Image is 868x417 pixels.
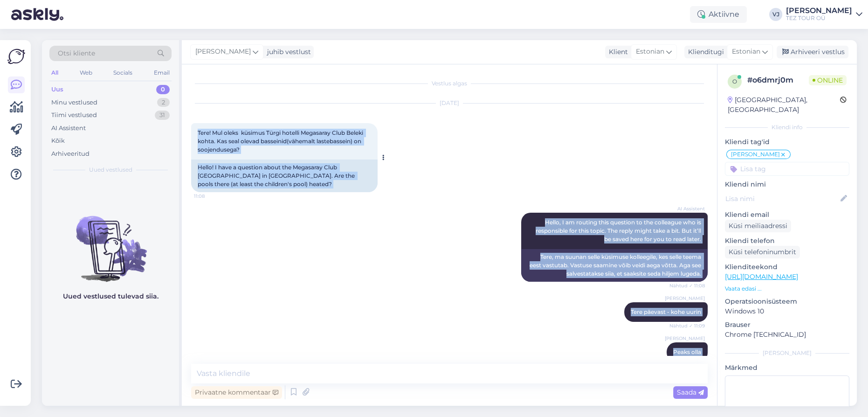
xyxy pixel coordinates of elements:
span: [PERSON_NAME] [731,152,780,157]
input: Lisa tag [725,162,849,176]
p: Vaata edasi ... [725,285,849,293]
div: TEZ TOUR OÜ [786,14,852,22]
div: Web [78,67,94,79]
div: Uus [51,85,63,94]
div: Klienditugi [684,47,724,57]
span: Estonian [636,47,664,57]
span: Nähtud ✓ 11:09 [669,322,705,329]
p: Kliendi tag'id [725,137,849,147]
div: Vestlus algas [191,79,708,88]
a: [PERSON_NAME]TEZ TOUR OÜ [786,7,862,22]
a: [URL][DOMAIN_NAME] [725,272,798,281]
p: Brauser [725,320,849,330]
p: Operatsioonisüsteem [725,297,849,306]
div: 31 [155,111,170,120]
div: Socials [111,67,134,79]
div: Privaatne kommentaar [191,386,282,399]
div: Minu vestlused [51,98,97,107]
p: Kliendi email [725,210,849,220]
div: All [49,67,60,79]
div: Klient [605,47,628,57]
span: [PERSON_NAME] [195,47,251,57]
span: Tere! Mul oleks küsimus Türgi hotelli Megasaray Club Beleki kohta. Kas seal olevad basseinid(vähe... [198,129,365,153]
p: Kliendi telefon [725,236,849,246]
div: Küsi meiliaadressi [725,220,791,232]
p: Klienditeekond [725,262,849,272]
span: Hello, I am routing this question to the colleague who is responsible for this topic. The reply m... [536,219,703,243]
div: [DATE] [191,99,708,107]
span: Saada [677,388,704,396]
div: Aktiivne [690,6,747,23]
div: 0 [156,85,170,94]
div: Email [152,67,172,79]
div: 2 [157,98,170,107]
div: [PERSON_NAME] [786,7,852,14]
div: VJ [769,8,782,21]
img: Askly Logo [7,48,25,65]
div: Hello! I have a question about the Megasaray Club [GEOGRAPHIC_DATA] in [GEOGRAPHIC_DATA]. Are the... [191,160,378,192]
div: Kõik [51,136,65,146]
span: Peaks olla [673,348,701,355]
input: Lisa nimi [725,194,839,204]
p: Uued vestlused tulevad siia. [63,292,158,301]
span: Otsi kliente [58,49,95,58]
div: Tere, ma suunan selle küsimuse kolleegile, kes selle teema eest vastutab. Vastuse saamine võib ve... [521,249,708,282]
p: Chrome [TECHNICAL_ID] [725,330,849,340]
span: o [732,78,737,85]
p: Märkmed [725,363,849,373]
span: Uued vestlused [89,166,132,174]
div: Tiimi vestlused [51,111,97,120]
div: Kliendi info [725,123,849,132]
span: Online [809,75,847,85]
span: [PERSON_NAME] [665,295,705,302]
p: Kliendi nimi [725,180,849,189]
img: No chats [42,199,179,283]
div: [PERSON_NAME] [725,349,849,357]
span: Nähtud ✓ 11:08 [669,282,705,289]
div: Arhiveeritud [51,149,90,159]
span: Estonian [732,47,760,57]
div: # o6dmrj0m [747,75,809,86]
span: Tere päevast - kohe uurin [631,308,701,315]
div: juhib vestlust [263,47,311,57]
div: Arhiveeri vestlus [777,46,848,58]
span: AI Assistent [670,205,705,212]
p: Windows 10 [725,306,849,316]
div: [GEOGRAPHIC_DATA], [GEOGRAPHIC_DATA] [728,95,840,115]
span: [PERSON_NAME] [665,335,705,342]
div: AI Assistent [51,124,86,133]
span: 11:08 [194,193,229,200]
div: Küsi telefoninumbrit [725,246,800,258]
